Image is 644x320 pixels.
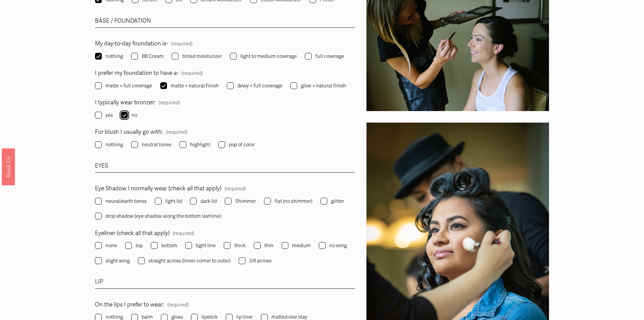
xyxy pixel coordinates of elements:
[165,197,182,206] span: light lid
[171,39,192,48] span: (required)
[224,184,246,193] span: (required)
[240,52,297,61] span: light to medium coverage
[95,141,102,148] input: nothing
[95,39,168,49] span: My day-to-day foundation is-
[320,198,327,205] input: glitter
[173,229,194,238] span: (required)
[155,198,162,205] input: light lid
[132,111,137,120] span: no
[230,53,237,60] input: light to medium coverage
[264,198,271,205] input: flat (no shimmer)
[95,277,355,289] div: LIP
[182,52,222,61] span: tinted moisturizer
[160,82,167,89] input: matte + natural finish
[185,242,192,249] input: tight line
[225,198,232,205] input: Shimmer
[95,242,102,249] input: none
[95,198,102,205] input: neural/earth tones
[136,241,143,250] span: top
[234,241,246,250] span: thick
[190,140,210,149] span: highlight
[95,127,163,137] span: For blush I usually go with:
[95,68,178,79] span: I prefer my foundation to have a-
[95,16,355,28] div: BASE / FOUNDATION
[329,241,347,250] span: no wing
[237,81,282,90] span: dewy + full coverage
[282,242,288,249] input: medium
[182,69,203,78] span: (required)
[227,82,234,89] input: dewy + full coverage
[264,241,273,250] span: thin
[171,81,219,90] span: matte + natural finish
[105,197,147,206] span: neural/earth tones
[319,242,326,249] input: no wing
[95,53,102,60] input: nothing
[180,141,186,148] input: highlight
[239,257,245,264] input: 3/4 across
[301,81,346,90] span: glow + natural finish
[95,82,102,89] input: matte + full coverage
[131,141,138,148] input: neutral tones
[95,98,156,108] span: I typically wear bronzer:
[229,140,255,149] span: pop of color
[190,198,197,205] input: dark lid
[290,82,297,89] input: glow + natural finish
[95,184,221,194] span: Eye Shadow I normally wear (check all that apply)
[105,212,221,220] span: drop shadow (eye shadow along the bottom lashline)
[161,241,177,250] span: bottom
[138,257,145,264] input: straight across (inner corner to outer)
[166,128,187,136] span: (required)
[105,256,130,265] span: slight wing
[121,112,128,119] input: no
[254,242,261,249] input: thin
[218,141,225,148] input: pop of color
[331,197,344,206] span: glitter
[95,161,355,173] div: EYES
[172,53,178,60] input: tinted moisturizer
[125,242,132,249] input: top
[105,111,113,120] span: yes
[95,228,170,239] span: Eyeliner (check all that apply)
[148,256,231,265] span: straight across (inner corner to outer)
[95,213,102,219] input: drop shadow (eye shadow along the bottom lashline)
[292,241,311,250] span: medium
[200,197,217,206] span: dark lid
[95,257,102,264] input: slight wing
[142,140,171,149] span: neutral tones
[315,52,344,61] span: full coverage
[235,197,256,206] span: Shimmer
[167,300,189,309] span: (required)
[105,52,123,61] span: nothing
[131,53,138,60] input: BB Cream
[2,148,15,185] a: Book Us
[196,241,216,250] span: tight line
[249,256,271,265] span: 3/4 across
[105,81,152,90] span: matte + full coverage
[151,242,158,249] input: bottom
[305,53,312,60] input: full coverage
[142,52,164,61] span: BB Cream
[105,140,123,149] span: nothing
[159,98,180,107] span: (required)
[105,241,117,250] span: none
[275,197,312,206] span: flat (no shimmer)
[95,112,102,119] input: yes
[95,300,164,310] span: On the lips I prefer to wear:
[224,242,231,249] input: thick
